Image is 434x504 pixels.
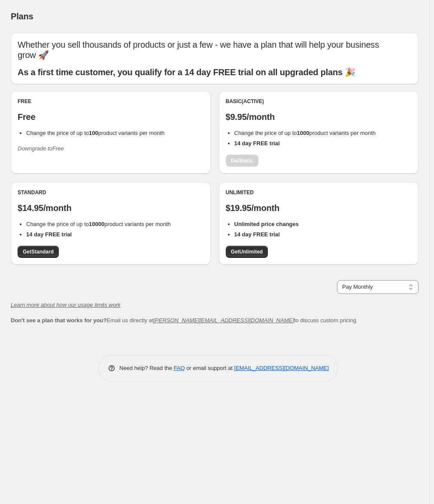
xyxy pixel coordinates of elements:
p: Free [18,112,204,122]
b: 14 day FREE trial [234,140,280,147]
b: Unlimited price changes [234,221,299,227]
span: Email us directly at to discuss custom pricing [11,317,356,324]
span: or email support at [185,365,234,371]
a: Learn more about how our usage limits work [11,302,121,308]
div: Basic (Active) [226,98,412,105]
span: Plans [11,12,33,21]
b: Don't see a plan that works for you? [11,317,106,324]
p: $19.95/month [226,203,412,213]
span: Change the price of up to product variants per month [26,130,164,136]
span: Change the price of up to product variants per month [26,221,171,227]
a: [PERSON_NAME][EMAIL_ADDRESS][DOMAIN_NAME] [154,317,294,324]
p: Whether you sell thousands of products or just a few - we have a plan that will help your busines... [18,40,412,60]
b: 14 day FREE trial [234,231,280,238]
span: Change the price of up to product variants per month [234,130,376,136]
div: Standard [18,189,204,196]
span: Get Unlimited [231,248,263,255]
div: Unlimited [226,189,412,196]
button: Downgrade toFree [12,142,69,156]
div: Free [18,98,204,105]
b: As a first time customer, you qualify for a 14 day FREE trial on all upgraded plans 🎉 [18,67,355,77]
span: Need help? Read the [119,365,174,371]
a: FAQ [174,365,185,371]
p: $9.95/month [226,112,412,122]
span: Get Standard [23,248,54,255]
p: $14.95/month [18,203,204,213]
a: GetStandard [18,246,59,258]
b: 14 day FREE trial [26,231,72,238]
b: 100 [89,130,98,136]
b: 10000 [89,221,104,227]
a: GetUnlimited [226,246,268,258]
a: [EMAIL_ADDRESS][DOMAIN_NAME] [234,365,329,371]
i: Downgrade to Free [18,145,64,152]
b: 1000 [297,130,310,136]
